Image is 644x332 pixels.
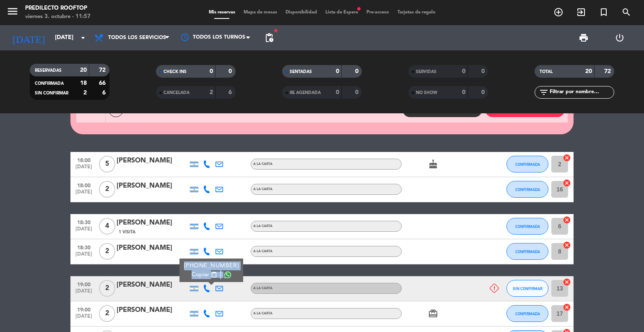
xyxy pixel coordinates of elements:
span: | [220,270,222,279]
span: CONFIRMADA [515,249,540,254]
span: SENTADAS [290,70,312,74]
i: card_giftcard [428,308,438,319]
div: [PERSON_NAME] [117,217,188,228]
span: 18:00 [73,155,94,165]
span: 18:30 [73,217,94,227]
span: [DATE] [73,288,94,298]
div: [PERSON_NAME] [117,305,188,316]
span: [DATE] [73,314,94,323]
span: CANCELADA [164,91,190,95]
span: A LA CARTA [253,312,273,315]
span: [DATE] [73,189,94,199]
div: Predilecto Rooftop [25,4,91,13]
i: cancel [563,241,571,249]
button: CONFIRMADA [506,156,548,173]
span: content_paste [211,272,217,278]
i: arrow_drop_down [78,33,88,43]
span: [DATE] [73,164,94,174]
span: 1 Visita [119,229,135,235]
strong: 0 [210,68,213,74]
strong: 72 [604,68,613,74]
span: A LA CARTA [253,250,273,253]
strong: 0 [481,89,486,95]
strong: 0 [229,68,234,74]
span: RESERVADAS [35,68,62,73]
i: cancel [563,303,571,311]
span: A LA CARTA [253,188,273,191]
span: NO SHOW [416,91,437,95]
span: print [579,33,589,43]
span: 4 [99,218,115,235]
span: RE AGENDADA [290,91,321,95]
span: Lista de Espera [321,10,362,15]
i: search [621,7,631,17]
span: Tarjetas de regalo [393,10,440,15]
span: 19:00 [73,304,94,314]
strong: 6 [229,89,234,95]
strong: 2 [83,90,87,96]
strong: 66 [99,80,107,86]
div: LOG OUT [602,25,638,50]
strong: 0 [355,89,360,95]
strong: 72 [99,67,107,73]
button: SIN CONFIRMAR [506,280,548,297]
i: power_settings_new [615,33,625,43]
span: SIN CONFIRMAR [513,286,543,291]
strong: 20 [80,67,87,73]
button: CONFIRMADA [506,305,548,322]
span: CONFIRMADA [515,224,540,229]
span: 2 [99,305,115,322]
span: 19:00 [73,279,94,289]
span: 18:00 [73,180,94,190]
div: [PERSON_NAME] [117,180,188,191]
i: add_circle_outline [553,7,563,17]
div: [PHONE_NUMBER] [184,261,239,270]
i: filter_list [539,87,549,97]
button: CONFIRMADA [506,218,548,235]
strong: 0 [336,68,339,74]
input: Filtrar por nombre... [549,88,614,97]
button: CONFIRMADA [506,181,548,198]
i: cancel [563,278,571,286]
div: viernes 3. octubre - 11:57 [25,13,91,21]
span: Todos los servicios [108,35,166,41]
i: turned_in_not [599,7,609,17]
div: [PERSON_NAME] [117,243,188,254]
i: menu [6,5,19,18]
span: CONFIRMADA [35,81,64,86]
span: 2 [99,181,115,198]
span: 5 [99,156,115,173]
strong: 0 [462,68,465,74]
i: cake [428,159,438,169]
strong: 2 [210,89,213,95]
span: TOTAL [540,70,553,74]
span: Pre-acceso [362,10,393,15]
span: 2 [99,243,115,260]
i: cancel [563,179,571,187]
span: pending_actions [264,33,274,43]
span: CONFIRMADA [515,311,540,316]
span: [DATE] [73,251,94,261]
span: SIN CONFIRMAR [35,91,68,95]
span: CHECK INS [164,70,187,74]
span: Disponibilidad [281,10,321,15]
span: A LA CARTA [253,287,273,290]
span: 2 [99,280,115,297]
strong: 0 [481,68,486,74]
button: Copiarcontent_paste [192,270,217,279]
span: CONFIRMADA [515,187,540,192]
i: [DATE] [6,29,51,47]
strong: 20 [585,68,592,74]
span: fiber_manual_record [356,6,361,11]
span: [DATE] [73,226,94,236]
strong: 18 [80,80,87,86]
span: fiber_manual_record [273,28,278,33]
button: menu [6,5,19,21]
div: [PERSON_NAME] [117,280,188,290]
strong: 0 [336,89,339,95]
i: cancel [563,154,571,162]
span: A LA CARTA [253,225,273,228]
i: exit_to_app [576,7,586,17]
span: Mapa de mesas [239,10,281,15]
strong: 0 [462,89,465,95]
